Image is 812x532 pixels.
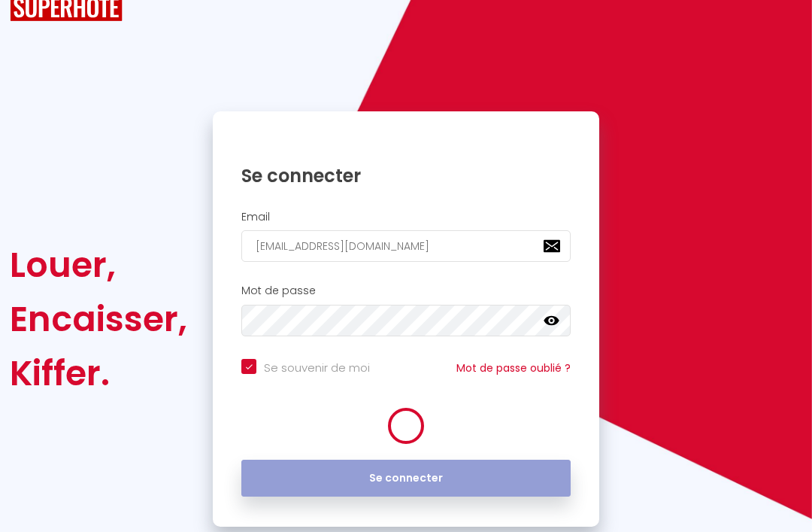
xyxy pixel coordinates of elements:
[241,460,571,497] button: Se connecter
[241,230,571,262] input: Ton Email
[10,292,187,346] div: Encaisser,
[10,346,187,400] div: Kiffer.
[456,360,571,375] a: Mot de passe oublié ?
[241,164,571,187] h1: Se connecter
[241,211,571,223] h2: Email
[10,238,187,292] div: Louer,
[241,284,571,297] h2: Mot de passe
